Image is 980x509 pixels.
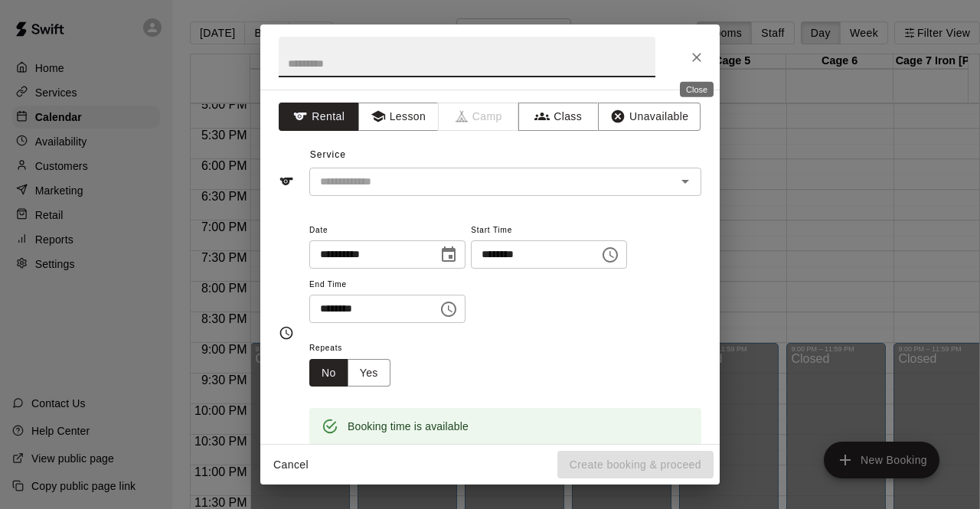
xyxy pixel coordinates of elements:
[279,103,359,131] button: Rental
[518,103,599,131] button: Class
[358,103,439,131] button: Lesson
[310,149,346,160] span: Service
[279,174,294,189] svg: Service
[266,451,315,479] button: Cancel
[433,294,464,325] button: Choose time, selected time is 7:30 PM
[683,44,710,71] button: Close
[439,103,519,131] span: Camps can only be created in the Services page
[309,359,390,387] div: outlined button group
[309,338,403,359] span: Repeats
[433,240,464,270] button: Choose date, selected date is Sep 17, 2025
[309,220,465,241] span: Date
[598,103,701,131] button: Unavailable
[309,359,348,387] button: No
[348,413,469,440] div: Booking time is available
[279,325,294,341] svg: Timing
[309,275,465,295] span: End Time
[471,220,627,241] span: Start Time
[675,171,696,192] button: Open
[595,240,626,270] button: Choose time, selected time is 7:00 PM
[348,359,390,387] button: Yes
[680,82,714,97] div: Close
